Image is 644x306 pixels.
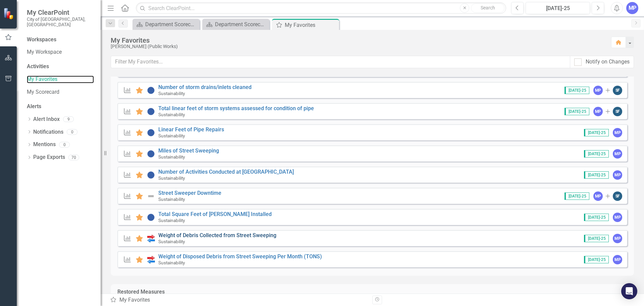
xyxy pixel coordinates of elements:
[33,154,65,161] a: Page Exports
[111,56,570,68] input: Filter My Favorites...
[526,2,590,14] button: [DATE]-25
[147,150,155,158] img: Information Unavailable
[147,192,155,200] img: Not Defined
[158,190,221,196] a: Street Sweeper Downtime
[136,2,506,14] input: Search ClearPoint...
[117,288,165,296] div: Restored Measures
[215,20,268,29] div: Department Scorecard
[613,191,622,201] div: SF
[33,141,56,148] a: Mentions
[613,149,622,159] div: MP
[565,108,589,115] span: [DATE]-25
[67,129,77,135] div: 0
[584,129,609,136] span: [DATE]-25
[481,5,495,10] span: Search
[158,133,185,138] small: Sustainability
[27,16,94,28] small: City of [GEOGRAPHIC_DATA], [GEOGRAPHIC_DATA]
[204,20,268,29] a: Department Scorecard
[158,260,185,265] small: Sustainability
[621,283,637,299] div: Open Intercom Messenger
[593,107,603,116] div: MP
[584,214,609,221] span: [DATE]-25
[584,150,609,158] span: [DATE]-25
[158,154,185,160] small: Sustainability
[613,86,622,95] div: SF
[63,117,74,122] div: 9
[27,48,94,56] a: My Workspace
[33,128,63,136] a: Notifications
[626,2,638,14] button: MP
[285,21,337,29] div: My Favorites
[111,37,604,44] div: My Favorites
[613,107,622,116] div: SF
[613,213,622,222] div: MP
[147,256,155,264] img: Output
[158,253,322,260] a: Weight of Disposed Debris from Street Sweeping Per Month (TONS)
[68,155,79,160] div: 70
[158,91,185,96] small: Sustainability
[158,112,185,117] small: Sustainability
[27,63,94,71] div: Activities
[33,116,60,123] a: Alert Inbox
[158,232,276,238] a: Weight of Debris Collected from Street Sweeping
[565,87,589,94] span: [DATE]-25
[59,142,70,147] div: 0
[145,20,198,29] div: Department Scorecard
[613,234,622,243] div: MP
[147,129,155,137] img: Information Unavailable
[158,169,294,175] a: Number of Activities Conducted at [GEOGRAPHIC_DATA]
[27,76,94,83] a: My Favorites
[613,128,622,137] div: MP
[147,86,155,94] img: Information Unavailable
[110,296,367,304] div: My Favorites
[528,4,588,12] div: [DATE]-25
[593,191,603,201] div: MP
[584,235,609,242] span: [DATE]-25
[147,171,155,179] img: Information Unavailable
[158,218,185,223] small: Sustainability
[27,8,94,16] span: My ClearPoint
[584,171,609,179] span: [DATE]-25
[111,44,604,49] div: [PERSON_NAME] (Public Works)
[593,86,603,95] div: MP
[471,3,504,13] button: Search
[158,147,219,154] a: Miles of Street Sweeping
[147,213,155,221] img: Information Unavailable
[158,239,185,244] small: Sustainability
[158,84,252,90] a: Number of storm drains/inlets cleaned
[27,36,56,44] div: Workspaces
[158,105,314,112] a: Total linear feet of storm systems assessed for condition of pipe
[147,107,155,116] img: Information Unavailable
[147,234,155,243] img: Output
[134,20,198,29] a: Department Scorecard
[565,192,589,200] span: [DATE]-25
[584,256,609,263] span: [DATE]-25
[586,58,630,66] div: Notify on Changes
[613,170,622,180] div: MP
[158,175,185,181] small: Sustainability
[27,103,94,111] div: Alerts
[158,196,185,202] small: Sustainability
[3,8,15,19] img: ClearPoint Strategy
[158,211,272,217] a: Total Square Feet of [PERSON_NAME] Installed
[158,126,224,133] a: Linear Feet of Pipe Repairs
[613,255,622,264] div: MP
[27,88,94,96] a: My Scorecard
